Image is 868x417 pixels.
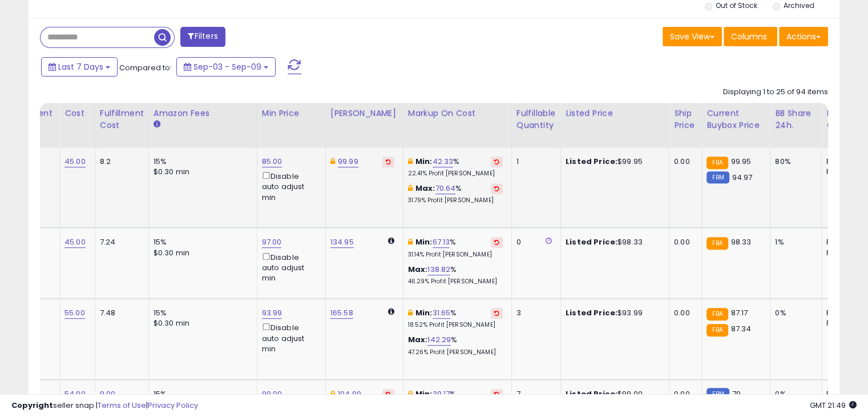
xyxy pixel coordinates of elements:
[154,308,248,318] div: 15%
[154,318,248,328] div: $0.30 min
[516,107,556,131] div: Fulfillable Quantity
[415,183,435,194] b: Max:
[516,308,552,318] div: 3
[100,157,140,167] div: 8.2
[663,27,722,46] button: Save View
[566,156,617,167] b: Listed Price:
[403,103,511,148] th: The percentage added to the cost of goods (COGS) that forms the calculator for Min & Max prices.
[826,167,864,177] div: FBM: 1
[64,107,90,119] div: Cost
[427,264,450,275] a: 138.82
[674,107,697,131] div: Ship Price
[154,119,160,130] small: Amazon Fees.
[724,27,777,46] button: Columns
[732,172,753,183] span: 94.97
[716,1,757,10] label: Out of Stock
[674,157,693,167] div: 0.00
[176,57,276,77] button: Sep-03 - Sep-09
[408,321,503,329] p: 18.52% Profit [PERSON_NAME]
[408,264,503,286] div: %
[11,400,198,411] div: seller snap | |
[58,61,103,73] span: Last 7 Days
[262,307,282,319] a: 93.99
[674,237,693,247] div: 0.00
[408,170,503,178] p: 22.41% Profit [PERSON_NAME]
[262,107,321,119] div: Min Price
[566,308,660,318] div: $93.99
[330,307,353,319] a: 165.58
[415,236,433,247] b: Min:
[408,183,503,205] div: %
[435,183,456,194] a: 70.64
[338,156,358,167] a: 99.99
[408,251,503,259] p: 31.14% Profit [PERSON_NAME]
[706,171,729,183] small: FBM
[516,237,552,247] div: 0
[154,237,248,247] div: 15%
[408,348,503,356] p: 47.26% Profit [PERSON_NAME]
[731,156,752,167] span: 99.95
[674,308,693,318] div: 0.00
[516,157,552,167] div: 1
[783,1,814,10] label: Archived
[415,156,433,167] b: Min:
[119,62,172,73] span: Compared to:
[408,157,503,178] div: %
[775,107,817,131] div: BB Share 24h.
[775,157,813,167] div: 80%
[706,324,728,336] small: FBA
[193,61,261,73] span: Sep-03 - Sep-09
[706,107,765,131] div: Current Buybox Price
[566,307,617,318] b: Listed Price:
[723,87,828,98] div: Displaying 1 to 25 of 94 items
[64,236,86,248] a: 45.00
[826,318,864,328] div: FBM: 2
[330,236,354,248] a: 134.95
[148,400,198,411] a: Privacy Policy
[64,156,86,167] a: 45.00
[408,197,503,205] p: 31.79% Profit [PERSON_NAME]
[408,237,503,258] div: %
[731,323,752,334] span: 87.34
[154,107,252,119] div: Amazon Fees
[779,27,828,46] button: Actions
[731,31,767,42] span: Columns
[566,236,617,247] b: Listed Price:
[433,307,451,319] a: 31.65
[100,107,144,131] div: Fulfillment Cost
[826,308,864,318] div: FBA: 5
[433,156,454,167] a: 42.33
[731,236,752,247] span: 98.33
[154,248,248,258] div: $0.30 min
[408,107,507,119] div: Markup on Cost
[262,170,317,203] div: Disable auto adjust min
[775,308,813,318] div: 0%
[706,308,728,320] small: FBA
[41,57,118,77] button: Last 7 Days
[262,321,317,354] div: Disable auto adjust min
[566,157,660,167] div: $99.95
[731,307,748,318] span: 87.17
[566,237,660,247] div: $98.33
[408,278,503,286] p: 46.29% Profit [PERSON_NAME]
[775,237,813,247] div: 1%
[408,335,503,356] div: %
[427,334,451,346] a: 142.29
[11,400,53,411] strong: Copyright
[706,237,728,250] small: FBA
[154,167,248,177] div: $0.30 min
[826,107,868,131] div: Num of Comp.
[100,237,140,247] div: 7.24
[566,107,664,119] div: Listed Price
[415,307,433,318] b: Min:
[262,156,282,167] a: 85.00
[706,157,728,169] small: FBA
[9,107,55,119] div: Fulfillment
[408,334,428,345] b: Max:
[262,236,282,248] a: 97.00
[810,400,857,411] span: 2025-09-17 21:49 GMT
[433,236,450,248] a: 67.13
[408,308,503,329] div: %
[154,157,248,167] div: 15%
[826,157,864,167] div: FBA: 1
